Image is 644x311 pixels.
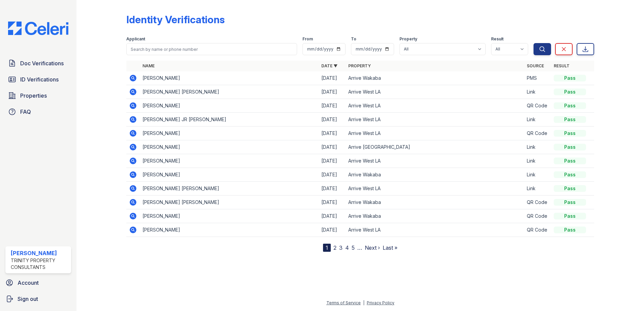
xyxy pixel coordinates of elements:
[5,57,71,70] a: Doc Verifications
[140,209,319,223] td: [PERSON_NAME]
[352,244,355,251] a: 5
[140,71,319,85] td: [PERSON_NAME]
[554,75,586,81] div: Pass
[524,168,551,182] td: Link
[346,154,524,168] td: Arrive West LA
[346,113,524,127] td: Arrive West LA
[326,300,361,305] a: Terms of Service
[345,244,349,251] a: 4
[554,144,586,150] div: Pass
[126,13,225,26] div: Identity Verifications
[346,223,524,237] td: Arrive West LA
[3,22,74,35] img: CE_Logo_Blue-a8612792a0a2168367f1c8372b55b34899dd931a85d93a1a3d3e32e68fde9ad4.png
[3,292,74,306] a: Sign out
[319,99,346,113] td: [DATE]
[3,276,74,289] a: Account
[524,127,551,140] td: QR Code
[383,244,397,251] a: Last »
[346,209,524,223] td: Arrive Wakaba
[140,99,319,113] td: [PERSON_NAME]
[140,223,319,237] td: [PERSON_NAME]
[554,102,586,109] div: Pass
[554,171,586,178] div: Pass
[524,182,551,196] td: Link
[20,92,47,100] span: Properties
[319,140,346,154] td: [DATE]
[524,209,551,223] td: QR Code
[524,99,551,113] td: QR Code
[554,158,586,164] div: Pass
[323,244,331,252] div: 1
[346,140,524,154] td: Arrive [GEOGRAPHIC_DATA]
[319,182,346,196] td: [DATE]
[5,89,71,102] a: Properties
[20,108,31,116] span: FAQ
[319,196,346,209] td: [DATE]
[302,36,313,42] label: From
[346,168,524,182] td: Arrive Wakaba
[554,89,586,95] div: Pass
[140,154,319,168] td: [PERSON_NAME]
[527,63,544,68] a: Source
[11,257,68,271] div: Trinity Property Consultants
[5,105,71,118] a: FAQ
[126,43,297,55] input: Search by name or phone number
[140,127,319,140] td: [PERSON_NAME]
[140,85,319,99] td: [PERSON_NAME] [PERSON_NAME]
[554,185,586,192] div: Pass
[554,199,586,206] div: Pass
[554,130,586,137] div: Pass
[524,113,551,127] td: Link
[346,85,524,99] td: Arrive West LA
[554,213,586,219] div: Pass
[11,249,68,257] div: [PERSON_NAME]
[554,227,586,233] div: Pass
[524,140,551,154] td: Link
[346,127,524,140] td: Arrive West LA
[351,36,356,42] label: To
[363,300,364,305] div: |
[142,63,155,68] a: Name
[524,85,551,99] td: Link
[348,63,371,68] a: Property
[140,182,319,196] td: [PERSON_NAME] [PERSON_NAME]
[20,75,59,83] span: ID Verifications
[524,154,551,168] td: Link
[346,182,524,196] td: Arrive West LA
[140,140,319,154] td: [PERSON_NAME]
[20,59,64,67] span: Doc Verifications
[367,300,394,305] a: Privacy Policy
[319,154,346,168] td: [DATE]
[319,168,346,182] td: [DATE]
[554,116,586,123] div: Pass
[319,71,346,85] td: [DATE]
[321,63,337,68] a: Date ▼
[18,279,39,287] span: Account
[140,113,319,127] td: [PERSON_NAME] JR [PERSON_NAME]
[333,244,336,251] a: 2
[140,168,319,182] td: [PERSON_NAME]
[554,63,570,68] a: Result
[346,99,524,113] td: Arrive West LA
[319,223,346,237] td: [DATE]
[399,36,417,42] label: Property
[357,244,362,252] span: …
[319,127,346,140] td: [DATE]
[365,244,380,251] a: Next ›
[319,85,346,99] td: [DATE]
[346,196,524,209] td: Arrive Wakaba
[346,71,524,85] td: Arrive Wakaba
[18,295,38,303] span: Sign out
[339,244,343,251] a: 3
[491,36,504,42] label: Result
[319,209,346,223] td: [DATE]
[524,71,551,85] td: PMS
[5,73,71,86] a: ID Verifications
[524,196,551,209] td: QR Code
[319,113,346,127] td: [DATE]
[126,36,145,42] label: Applicant
[524,223,551,237] td: QR Code
[140,196,319,209] td: [PERSON_NAME] [PERSON_NAME]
